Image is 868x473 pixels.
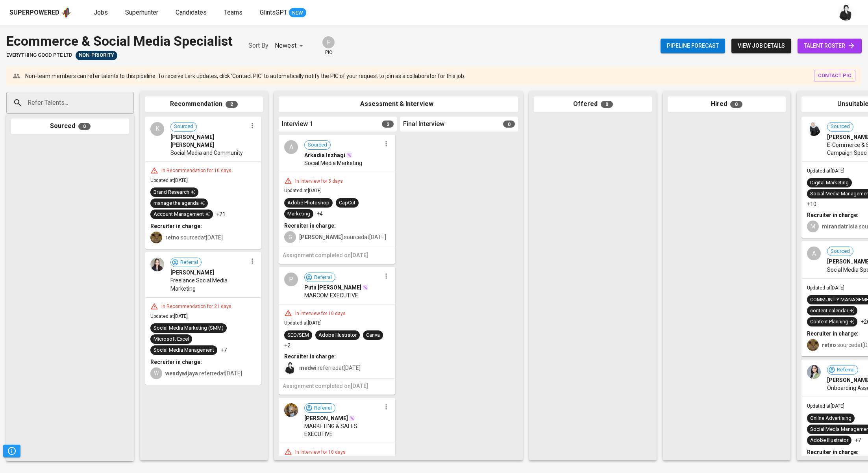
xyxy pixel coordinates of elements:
span: Referral [311,274,335,281]
span: 2 [226,101,238,108]
img: medwi@glints.com [838,5,854,20]
span: GlintsGPT [260,9,287,16]
div: Adobe Photoshop [287,199,329,207]
span: Superhunter [125,9,158,16]
span: Updated at [DATE] [807,285,844,291]
img: b9ccf952fa2a4d811bee705e8c5725f7.jpeg [150,258,164,271]
span: sourced at [DATE] [299,234,386,240]
div: In Interview for 5 days [292,178,346,185]
span: Referral [311,404,335,412]
div: Social Media Marketing (SMM) [154,325,224,332]
div: A [807,247,821,260]
p: Newest [275,41,296,50]
span: NEW [289,9,306,17]
div: Marketing [287,210,310,218]
div: W [150,367,162,379]
span: Sourced [827,248,853,255]
div: Adobe Illustrator [810,437,848,444]
div: Brand Research [154,189,195,196]
img: 65fae6ee5d14f216bafb1f375fbfc81a.jpg [807,122,821,136]
span: [DATE] [351,252,368,258]
div: In Recommendation for 10 days [158,167,235,174]
span: Updated at [DATE] [284,320,322,326]
span: [PERSON_NAME] [170,269,214,276]
span: referred at [DATE] [299,365,361,371]
p: +4 [316,210,323,218]
div: Microsoft Excel [154,336,189,343]
span: Putu [PERSON_NAME] [304,284,361,291]
div: Newest [275,39,306,53]
span: Updated at [DATE] [807,168,844,174]
span: Non-Priority [76,52,117,59]
div: Hired [668,96,786,112]
p: +21 [216,210,226,218]
b: Recruiter in charge: [807,449,859,455]
div: Ecommerce & Social Media Specialist [6,32,233,51]
div: Sourced [11,119,129,134]
div: Digital Marketing [810,179,849,187]
span: talent roster [804,41,855,51]
span: Pipeline forecast [667,41,719,51]
b: medwi [299,365,316,371]
img: ec6c0910-f960-4a00-a8f8-c5744e41279e.jpg [150,232,162,243]
b: Recruiter in charge: [150,359,202,365]
span: Updated at [DATE] [284,188,322,193]
div: G [284,231,296,243]
h6: Assignment completed on [283,251,391,260]
span: Referral [177,259,201,266]
a: Jobs [94,8,109,18]
span: [DATE] [351,383,368,389]
div: pic [322,35,335,56]
p: +7 [855,436,861,444]
span: Sourced [171,123,196,130]
span: Sourced [305,141,330,149]
span: 0 [503,121,515,128]
div: Adobe Illustrator [318,332,357,339]
div: Canva [366,332,380,339]
button: Pipeline forecast [661,39,725,53]
div: Social Media Management [154,347,214,354]
div: Recommendation [145,96,263,112]
button: contact pic [814,70,855,82]
span: Teams [224,9,242,16]
span: Jobs [94,9,108,16]
span: Sourced [827,123,853,130]
span: Arkadia Inzhagi [304,151,345,159]
span: 0 [78,123,91,130]
span: MARCOM EXECUTIVE [304,291,358,299]
span: sourced at [DATE] [165,234,223,241]
img: f1326a3b2421b8c5d120acaf1541938f.jpg [284,403,298,417]
b: Recruiter in charge: [807,330,859,337]
img: magic_wand.svg [346,152,352,158]
img: magic_wand.svg [362,284,368,291]
div: Offered [534,96,652,112]
div: F [322,35,335,49]
span: contact pic [818,71,851,80]
span: Freelance Social Media Marketing [170,276,247,292]
div: K [150,122,164,136]
div: SEO/SEM [287,332,309,339]
div: Superpowered [9,8,59,17]
div: In Interview for 10 days [292,449,349,456]
div: manage the agenda [154,200,205,207]
b: retno [822,342,836,348]
a: Superhunter [125,8,160,18]
a: Superpoweredapp logo [9,7,72,19]
span: Referral [834,366,858,374]
a: Teams [224,8,244,18]
img: magic_wand.svg [349,415,355,421]
div: Account Management [154,211,210,218]
span: Everything good Pte Ltd [6,52,72,59]
h6: Assignment completed on [283,382,391,391]
b: [PERSON_NAME] [299,234,343,240]
a: GlintsGPT NEW [260,8,306,18]
div: Assessment & Interview [279,96,518,112]
span: referred at [DATE] [165,370,242,377]
a: talent roster [798,39,862,53]
span: MARKETING & SALES EXECUTIVE [304,422,381,438]
span: Updated at [DATE] [807,403,844,409]
img: medwi@glints.com [284,362,296,374]
span: [PERSON_NAME] [304,414,348,422]
div: M [807,221,819,232]
span: Candidates [176,9,207,16]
